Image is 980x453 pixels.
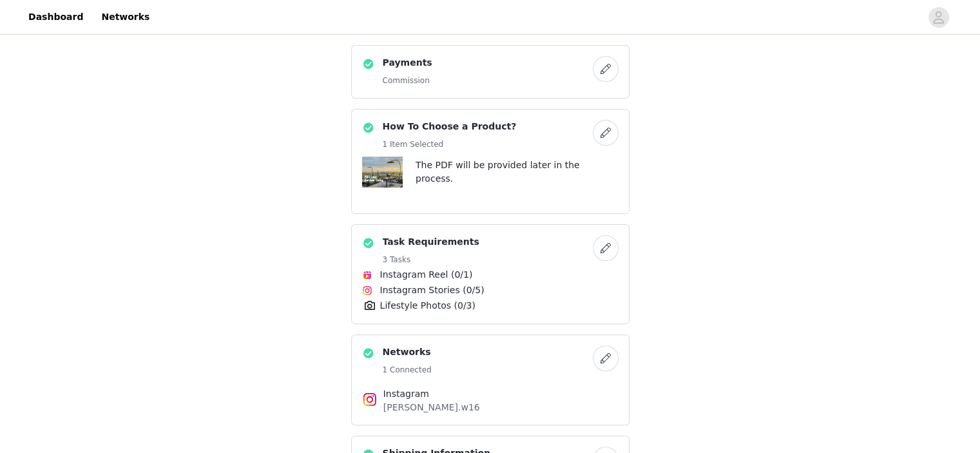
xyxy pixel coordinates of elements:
[383,120,517,133] h4: How To Choose a Product?
[383,139,517,150] h5: 1 Item Selected
[351,224,629,324] div: Task Requirements
[380,284,485,297] span: Instagram Stories (0/5)
[351,45,629,99] div: Payments
[383,345,432,359] h4: Networks
[383,401,597,414] p: [PERSON_NAME].w16
[383,387,597,401] h4: Instagram
[362,285,372,296] img: Instagram Icon
[383,235,479,249] h4: Task Requirements
[383,254,479,265] h5: 3 Tasks
[383,75,432,86] h5: Commission
[932,7,945,28] div: avatar
[361,157,403,188] img: The PDF will be provided later in the process.
[362,270,372,280] img: Instagram Reels Icon
[362,392,378,407] img: Instagram Icon
[416,159,619,186] h4: The PDF will be provided later in the process.
[383,56,432,70] h4: Payments
[383,364,432,376] h5: 1 Connected
[93,3,157,32] a: Networks
[21,3,91,32] a: Dashboard
[380,299,476,313] span: Lifestyle Photos (0/3)
[380,268,473,282] span: Instagram Reel (0/1)
[351,334,629,425] div: Networks
[351,109,629,214] div: How To Choose a Product?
